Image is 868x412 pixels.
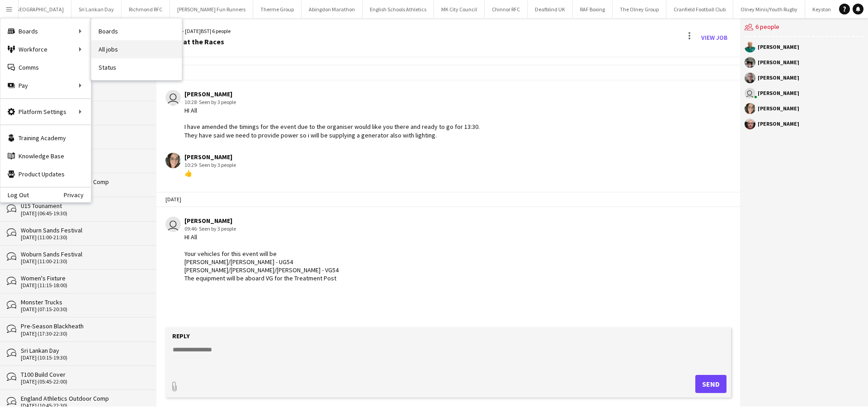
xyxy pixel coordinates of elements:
[21,346,147,355] div: Sri Lankan Day
[0,22,91,40] div: Boards
[21,331,147,337] div: [DATE] (17:30-22:30)
[0,129,91,147] a: Training Academy
[21,202,147,210] div: U15 Tounament
[573,0,613,18] button: RAF Boxing
[91,40,182,58] a: All jobs
[197,161,236,168] span: · Seen by 3 people
[363,0,434,18] button: English Schools Athletics
[184,90,480,98] div: [PERSON_NAME]
[0,76,91,95] div: Pay
[197,225,236,232] span: · Seen by 3 people
[695,375,726,393] button: Send
[165,27,231,35] div: [DATE] - [DATE] | 6 people
[0,103,91,121] div: Platform Settings
[21,234,147,241] div: [DATE] (11:00-21:30)
[21,226,147,234] div: Woburn Sands Festival
[485,0,528,18] button: Chinnor RFC
[758,60,799,65] div: [PERSON_NAME]
[0,58,91,76] a: Comms
[21,355,147,361] div: [DATE] (10:15-19:30)
[733,0,805,18] button: Olney Minis/Youth Rugby
[71,0,122,18] button: Sri Lankan Day
[156,65,740,80] div: [DATE]
[302,0,363,18] button: Abingdon Marathon
[758,90,799,96] div: [PERSON_NAME]
[21,258,147,265] div: [DATE] (11:00-21:30)
[184,225,339,233] div: 09:46
[184,98,480,106] div: 10:28
[758,44,799,50] div: [PERSON_NAME]
[184,233,339,282] div: HI All Your vehicles for this event will be [PERSON_NAME]/[PERSON_NAME] - UG54 [PERSON_NAME]/[PER...
[0,40,91,58] div: Workforce
[0,191,29,199] a: Log Out
[165,38,231,46] div: Rave at the Races
[666,0,733,18] button: Cranfield Football Club
[156,192,740,207] div: [DATE]
[122,0,170,18] button: Richmond RFC
[0,165,91,183] a: Product Updates
[172,332,190,340] label: Reply
[21,394,147,403] div: England Athletics Outdoor Comp
[184,217,339,225] div: [PERSON_NAME]
[21,403,147,409] div: [DATE] (10:45-22:30)
[21,370,147,379] div: T100 Build Cover
[253,0,302,18] button: Therme Group
[91,22,182,40] a: Boards
[184,169,236,177] div: 👍
[745,18,863,37] div: 6 people
[21,306,147,313] div: [DATE] (07:15-20:30)
[758,106,799,111] div: [PERSON_NAME]
[184,161,236,169] div: 10:29
[91,58,182,76] a: Status
[21,322,147,330] div: Pre-Season Blackheath
[698,30,731,45] a: View Job
[21,379,147,385] div: [DATE] (05:45-22:00)
[21,298,147,306] div: Monster Trucks
[197,99,236,105] span: · Seen by 3 people
[184,106,480,139] div: HI All I have amended the timings for the event due to the organiser would like you there and rea...
[201,28,210,34] span: BST
[0,147,91,165] a: Knowledge Base
[758,75,799,81] div: [PERSON_NAME]
[170,0,253,18] button: [PERSON_NAME] Fun Runners
[758,121,799,127] div: [PERSON_NAME]
[21,274,147,282] div: Women's Fixture
[21,210,147,217] div: [DATE] (06:45-19:30)
[64,191,91,199] a: Privacy
[21,250,147,258] div: Woburn Sands Festival
[613,0,666,18] button: The Olney Group
[434,0,485,18] button: MK City Council
[184,153,236,161] div: [PERSON_NAME]
[805,0,839,18] button: Keyston
[21,282,147,289] div: [DATE] (11:15-18:00)
[528,0,573,18] button: Deafblind UK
